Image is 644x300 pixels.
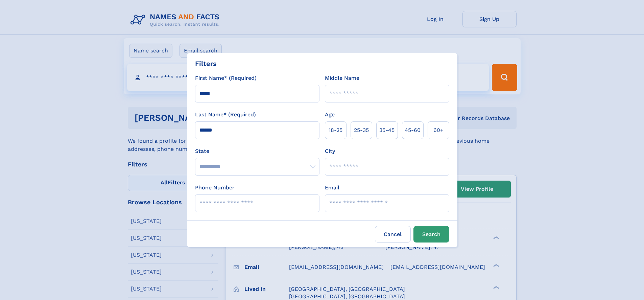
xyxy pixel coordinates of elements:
span: 18‑25 [329,126,342,134]
label: City [325,147,335,155]
label: Middle Name [325,74,359,82]
label: Last Name* (Required) [195,111,256,119]
label: Age [325,111,335,119]
span: 45‑60 [405,126,421,134]
label: Phone Number [195,184,235,192]
button: Search [413,226,449,243]
label: First Name* (Required) [195,74,257,82]
span: 35‑45 [379,126,395,134]
label: State [195,147,319,155]
div: Filters [195,59,217,69]
label: Email [325,184,339,192]
label: Cancel [375,226,411,243]
span: 25‑35 [354,126,369,134]
span: 60+ [433,126,444,134]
